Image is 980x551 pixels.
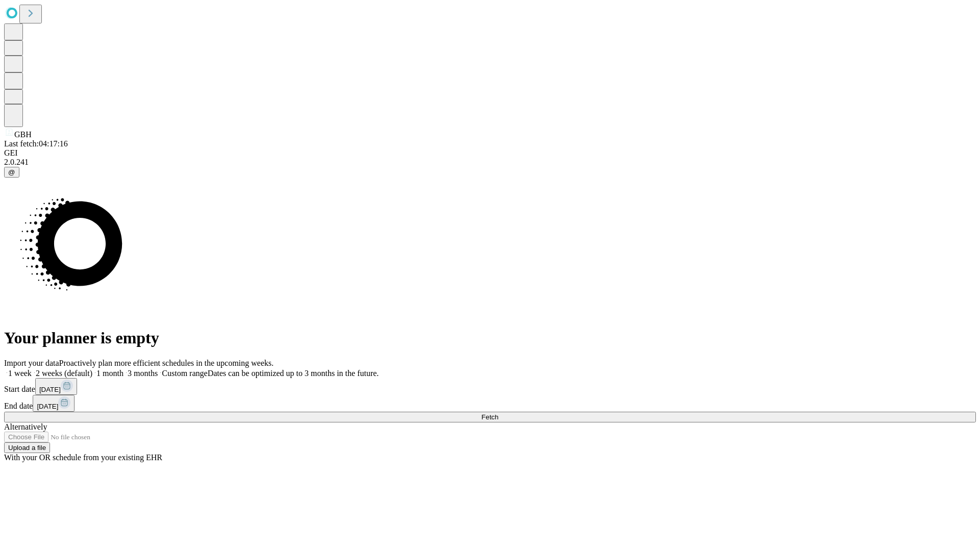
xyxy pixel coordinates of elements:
[162,369,207,378] span: Custom range
[36,369,92,378] span: 2 weeks (default)
[33,395,75,412] button: [DATE]
[39,386,61,393] span: [DATE]
[4,453,162,462] span: With your OR schedule from your existing EHR
[35,378,77,395] button: [DATE]
[4,158,976,167] div: 2.0.241
[4,167,19,178] button: @
[8,369,32,378] span: 1 week
[37,403,58,410] span: [DATE]
[96,369,124,378] span: 1 month
[4,139,68,148] span: Last fetch: 04:17:16
[481,413,498,421] span: Fetch
[4,412,976,422] button: Fetch
[4,148,976,158] div: GEI
[208,369,379,378] span: Dates can be optimized up to 3 months in the future.
[4,359,59,367] span: Import your data
[4,378,976,395] div: Start date
[4,442,50,453] button: Upload a file
[59,359,274,367] span: Proactively plan more efficient schedules in the upcoming weeks.
[4,422,47,431] span: Alternatively
[4,395,976,412] div: End date
[128,369,158,378] span: 3 months
[8,168,15,176] span: @
[4,329,976,347] h1: Your planner is empty
[14,130,32,139] span: GBH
